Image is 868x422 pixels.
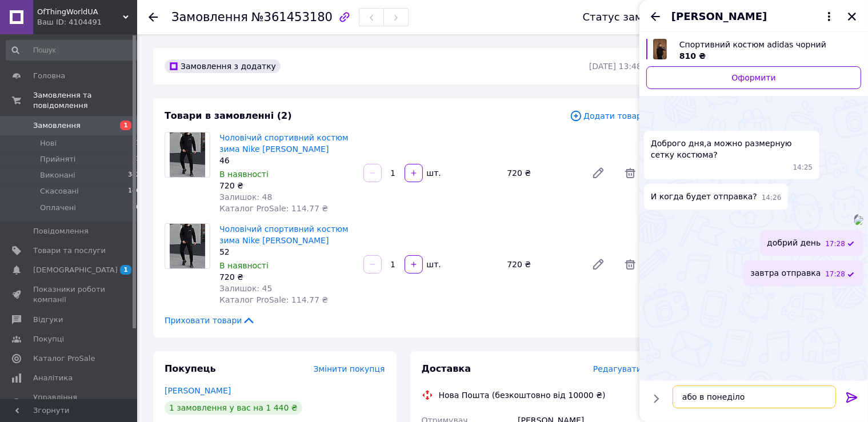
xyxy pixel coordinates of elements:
span: Залишок: 48 [219,192,272,202]
span: Головна [33,71,65,81]
button: Показати кнопки [649,391,663,406]
span: Товари в замовленні (2) [165,110,292,121]
a: Оформити [646,66,861,89]
span: Покупці [33,334,64,344]
span: завтра отправка [750,267,821,279]
span: Каталог ProSale: 114.77 ₴ [219,295,328,304]
button: Закрити [845,10,859,23]
span: Прийняті [40,154,75,164]
span: 17:28 12.09.2025 [825,239,845,249]
span: 146 [128,186,140,196]
img: Чоловічий спортивний костюм зима Nike черний [170,132,205,177]
span: Видалити [619,162,642,184]
span: №361453180 [251,10,333,24]
time: [DATE] 13:48 [589,62,642,71]
button: Назад [649,10,662,23]
span: 1 [120,265,131,275]
img: Чоловічий спортивний костюм зима Nike черний [170,224,205,268]
span: Оплачені [40,203,76,213]
div: Статус замовлення [583,11,688,23]
span: Повідомлення [33,226,89,236]
span: 14:25 12.09.2025 [793,163,813,172]
span: Доброго дня,а можно размерную сетку костюма? [651,138,813,160]
img: 6657760191_w640_h640_sportivnij-kostyum-adidas.jpg [653,39,667,59]
div: шт. [424,167,442,179]
a: Чоловічий спортивний костюм зима Nike [PERSON_NAME] [219,224,349,245]
span: Скасовані [40,186,79,196]
span: Змінити покупця [314,364,385,373]
a: [PERSON_NAME] [165,386,231,395]
span: добрий день [767,237,821,249]
span: В наявності [219,170,269,179]
span: Замовлення [171,10,248,24]
span: OfThingWorldUA [37,7,123,17]
span: Відгуки [33,315,63,325]
a: Чоловічий спортивний костюм зима Nike [PERSON_NAME] [219,133,349,154]
button: [PERSON_NAME] [671,9,836,24]
span: И когда будет отправка? [651,191,757,203]
span: 342 [128,170,140,180]
span: 14:26 12.09.2025 [762,193,782,203]
div: 720 ₴ [502,165,582,181]
div: Ваш ID: 4104491 [37,17,137,27]
textarea: або в понеділо [673,385,836,408]
img: fe0982e2-d32c-4f6b-bfae-4a553b361930 [854,216,863,225]
span: 810 ₴ [679,51,706,61]
span: 1 [136,138,140,148]
span: Аналітика [33,373,73,383]
span: Спортивний костюм adidas чорний [679,39,852,50]
span: Товари та послуги [33,246,106,256]
div: шт. [424,259,442,270]
div: Замовлення з додатку [165,59,281,73]
span: [PERSON_NAME] [671,9,767,24]
span: Виконані [40,170,75,180]
div: 52 [219,246,354,258]
span: Замовлення [33,120,81,131]
span: 0 [136,203,140,213]
a: Редагувати [587,162,610,184]
span: Нові [40,138,57,148]
span: Показники роботи компанії [33,284,106,305]
span: 17:28 12.09.2025 [825,270,845,279]
span: Покупець [165,363,216,374]
div: 720 ₴ [219,271,354,283]
div: 720 ₴ [219,180,354,191]
div: Нова Пошта (безкоштовно від 10000 ₴) [436,389,609,401]
span: Редагувати [593,364,642,373]
span: [DEMOGRAPHIC_DATA] [33,265,118,275]
span: Каталог ProSale: 114.77 ₴ [219,204,328,213]
span: Приховати товари [165,315,255,326]
span: Доставка [422,363,471,374]
a: Редагувати [587,253,610,276]
span: Додати товар [570,110,642,122]
span: Залишок: 45 [219,284,272,293]
input: Пошук [6,40,141,61]
div: Повернутися назад [149,11,158,23]
div: 1 замовлення у вас на 1 440 ₴ [165,401,302,415]
span: Замовлення та повідомлення [33,90,137,111]
a: Переглянути товар [646,39,861,62]
div: 46 [219,155,354,166]
span: Видалити [619,253,642,276]
span: В наявності [219,261,269,270]
span: Каталог ProSale [33,353,95,364]
div: 720 ₴ [502,256,582,272]
span: 1 [120,120,131,130]
span: Управління сайтом [33,392,106,413]
span: 11 [132,154,140,164]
